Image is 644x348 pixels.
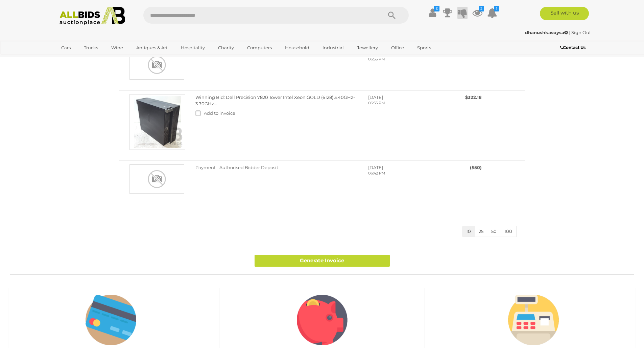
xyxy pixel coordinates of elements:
[214,42,238,53] a: Charity
[504,229,512,234] span: 100
[500,226,516,237] button: 100
[479,229,483,234] span: 25
[79,42,102,53] a: Trucks
[479,6,484,11] i: 2
[368,57,432,62] p: 06:55 PM
[129,164,184,194] img: Payment - Authorised Bidder Deposit
[368,95,383,100] span: [DATE]
[494,6,499,11] i: 1
[195,165,278,170] span: Payment - Authorised Bidder Deposit
[571,30,591,35] a: Sign Out
[176,42,209,53] a: Hospitality
[387,42,408,53] a: Office
[132,42,172,53] a: Antiques & Art
[508,295,559,345] img: pick-up-and-pay-icon.png
[462,226,475,237] button: 10
[297,295,348,345] img: direct-deposit-icon.png
[470,165,482,170] span: ($50)
[368,101,432,106] p: 06:55 PM
[204,110,235,116] span: Add to invoice
[434,6,439,11] i: $
[487,226,501,237] button: 50
[560,45,586,50] b: Contact Us
[368,171,432,176] p: 06:42 PM
[56,7,129,25] img: Allbids.com.au
[428,7,438,19] a: $
[472,7,482,19] a: 2
[487,7,497,19] a: 1
[243,42,276,53] a: Computers
[353,42,382,53] a: Jewellery
[525,30,569,35] a: dhanushkasoysa
[57,42,75,53] a: Cars
[560,44,587,51] a: Contact Us
[540,7,589,20] a: Sell with us
[107,42,127,53] a: Wine
[475,226,487,237] button: 25
[368,165,383,170] span: [DATE]
[375,7,409,24] button: Search
[525,30,568,35] strong: dhanushkasoysa
[413,42,435,53] a: Sports
[195,95,355,106] a: Winning Bid: Dell Precision 7820 Tower Intel Xeon GOLD (6128) 3.40GHz-3.70GHz...
[57,53,114,64] a: [GEOGRAPHIC_DATA]
[491,229,497,234] span: 50
[129,94,185,150] img: Winning Bid: Dell Precision 7820 Tower Intel Xeon GOLD (6128) 3.40GHz-3.70GHz...
[86,295,136,345] img: payment-questions.png
[318,42,348,53] a: Industrial
[255,255,390,267] a: Generate Invoice
[281,42,314,53] a: Household
[466,229,471,234] span: 10
[465,95,482,100] span: $322.18
[129,50,184,80] img: Postage & Handling For 54367-3 - To NORTH ROCKS 2151 From 2609 (FW)
[569,30,570,35] span: |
